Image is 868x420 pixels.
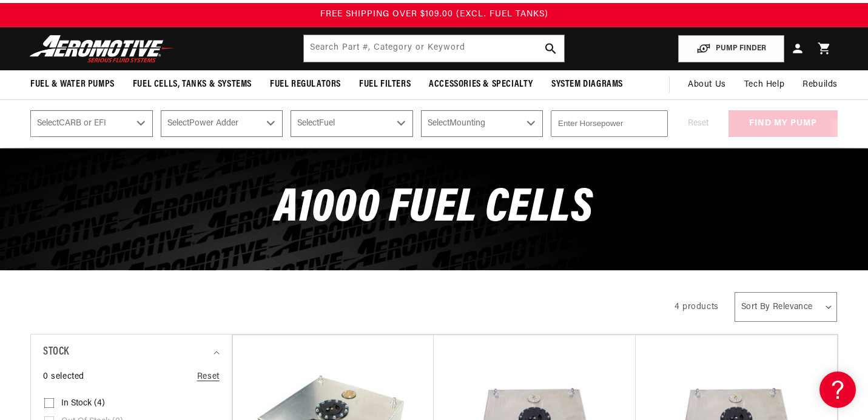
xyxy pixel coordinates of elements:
select: Mounting [421,110,543,137]
a: About Us [679,70,735,99]
summary: Fuel Cells, Tanks & Systems [124,70,261,99]
button: PUMP FINDER [678,35,784,62]
span: Rebuilds [802,78,838,92]
span: Tech Help [744,78,784,92]
span: Accessories & Specialty [429,78,533,91]
img: Aeromotive [26,35,178,63]
span: Fuel Cells, Tanks & Systems [133,78,252,91]
select: Power Adder [161,110,283,137]
summary: Accessories & Specialty [420,70,542,99]
span: Fuel Filters [359,78,411,91]
summary: Stock (0 selected) [43,335,220,370]
span: Stock [43,344,69,361]
span: Fuel Regulators [270,78,341,91]
button: search button [537,35,564,62]
summary: Tech Help [735,70,793,99]
input: Search by Part Number, Category or Keyword [304,35,564,62]
span: 4 products [675,302,719,312]
summary: Fuel Regulators [261,70,350,99]
input: Enter Horsepower [551,110,668,137]
select: Fuel [291,110,413,137]
summary: System Diagrams [542,70,632,99]
span: Fuel & Water Pumps [30,78,115,91]
summary: Fuel Filters [350,70,420,99]
span: In stock (4) [61,398,105,409]
span: System Diagrams [551,78,623,91]
span: A1000 Fuel Cells [275,185,593,233]
summary: Rebuilds [793,70,847,99]
a: Reset [197,370,220,384]
span: 0 selected [43,370,84,384]
select: CARB or EFI [30,110,153,137]
span: About Us [688,80,726,89]
span: FREE SHIPPING OVER $109.00 (EXCL. FUEL TANKS) [320,10,548,19]
summary: Fuel & Water Pumps [21,70,124,99]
